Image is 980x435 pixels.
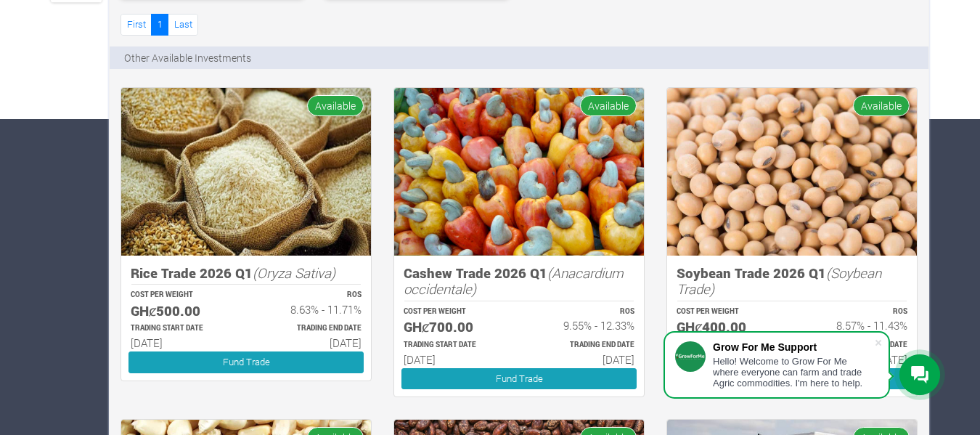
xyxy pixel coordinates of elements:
h6: [DATE] [259,336,362,349]
a: 1 [151,14,168,35]
i: (Soybean Trade) [677,264,881,298]
p: ROS [259,290,362,301]
i: (Oryza Sativa) [253,264,335,282]
span: Available [853,95,910,116]
p: ROS [532,306,634,317]
p: Estimated Trading End Date [259,323,362,334]
p: Estimated Trading Start Date [404,340,506,351]
h5: Soybean Trade 2026 Q1 [677,265,907,298]
a: Fund Trade [401,368,637,389]
p: Estimated Trading Start Date [131,323,233,334]
img: growforme image [394,88,644,256]
p: COST PER WEIGHT [131,290,233,301]
p: COST PER WEIGHT [677,306,779,317]
p: COST PER WEIGHT [404,306,506,317]
a: Last [168,14,198,35]
a: First [121,14,152,35]
a: Fund Trade [128,351,364,373]
i: (Anacardium occidentale) [404,264,624,298]
img: growforme image [121,88,371,256]
h6: 9.55% - 12.33% [532,319,634,332]
h6: [DATE] [131,336,233,349]
span: Available [580,95,637,116]
p: Estimated Trading End Date [532,340,634,351]
span: Available [307,95,364,116]
h5: Cashew Trade 2026 Q1 [404,265,634,298]
h6: [DATE] [532,353,634,366]
h5: GHȼ500.00 [131,303,233,320]
nav: Page Navigation [121,14,198,35]
div: Hello! Welcome to Grow For Me where everyone can farm and trade Agric commodities. I'm here to help. [713,356,874,389]
h5: GHȼ700.00 [404,319,506,336]
div: Grow For Me Support [713,341,874,353]
h6: [DATE] [404,353,506,366]
h6: 8.57% - 11.43% [805,319,907,332]
h6: 8.63% - 11.71% [259,303,362,316]
h5: Rice Trade 2026 Q1 [131,265,362,282]
img: growforme image [667,88,917,256]
p: ROS [805,306,907,317]
p: Other Available Investments [124,50,251,65]
h5: GHȼ400.00 [677,319,779,336]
